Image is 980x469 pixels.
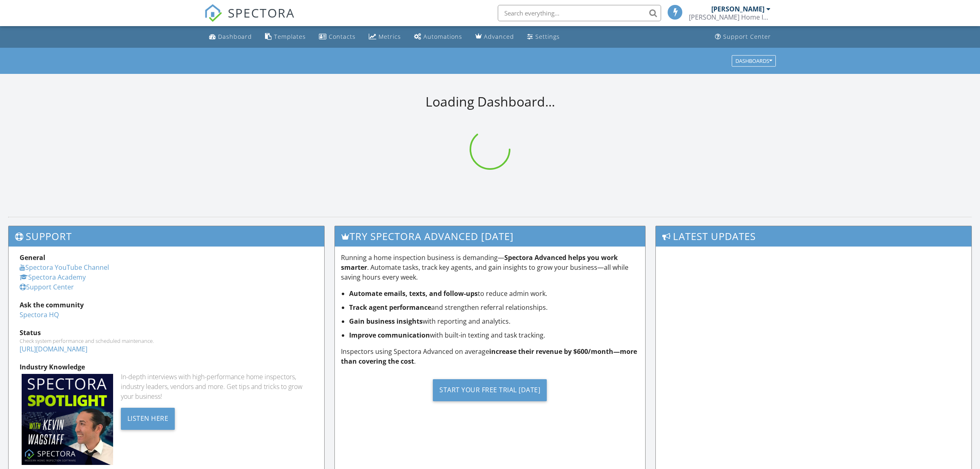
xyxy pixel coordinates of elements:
div: Ask the community [20,300,313,310]
input: Search everything... [498,5,661,21]
h3: Support [9,226,324,246]
div: Support Center [723,33,771,40]
div: Dashboards [735,58,772,64]
div: Listen Here [121,408,175,430]
a: Contacts [316,29,359,44]
img: Spectoraspolightmain [22,374,113,465]
div: Templates [274,33,306,40]
strong: Track agent performance [349,303,431,312]
li: with built-in texting and task tracking. [349,330,639,340]
div: Settings [535,33,560,40]
a: Dashboard [206,29,255,44]
a: [URL][DOMAIN_NAME] [20,345,87,353]
div: Dashboard [218,33,252,40]
li: and strengthen referral relationships. [349,302,639,312]
div: In-depth interviews with high-performance home inspectors, industry leaders, vendors and more. Ge... [121,372,313,401]
a: Spectora Academy [20,273,86,282]
strong: Automate emails, texts, and follow-ups [349,289,478,298]
div: Marney's Home Inspections, LLC [689,13,771,21]
div: Contacts [329,33,356,40]
strong: increase their revenue by $600/month—more than covering the cost [341,347,637,366]
a: Automations (Basic) [411,29,465,44]
li: with reporting and analytics. [349,316,639,326]
a: SPECTORA [204,11,295,28]
div: Status [20,328,313,338]
strong: Spectora Advanced helps you work smarter [341,253,618,272]
div: [PERSON_NAME] [711,5,764,13]
a: Start Your Free Trial [DATE] [341,373,639,407]
div: Check system performance and scheduled maintenance. [20,338,313,344]
a: Listen Here [121,413,175,422]
h3: Try spectora advanced [DATE] [335,226,646,246]
a: Metrics [365,29,404,44]
strong: Gain business insights [349,317,423,326]
li: to reduce admin work. [349,289,639,298]
span: SPECTORA [228,4,295,21]
div: Industry Knowledge [20,362,313,372]
p: Running a home inspection business is demanding— . Automate tasks, track key agents, and gain ins... [341,253,639,282]
strong: Improve communication [349,331,430,340]
p: Inspectors using Spectora Advanced on average . [341,347,639,366]
div: Metrics [379,33,401,40]
a: Spectora HQ [20,310,59,319]
h3: Latest Updates [656,226,971,246]
div: Automations [423,33,462,40]
div: Advanced [484,33,514,40]
a: Templates [262,29,309,44]
a: Support Center [712,29,774,44]
a: Advanced [472,29,517,44]
a: Spectora YouTube Channel [20,263,109,272]
img: The Best Home Inspection Software - Spectora [204,4,222,22]
div: Start Your Free Trial [DATE] [433,379,547,401]
a: Settings [524,29,563,44]
strong: General [20,253,45,262]
button: Dashboards [732,55,776,67]
a: Support Center [20,282,74,291]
